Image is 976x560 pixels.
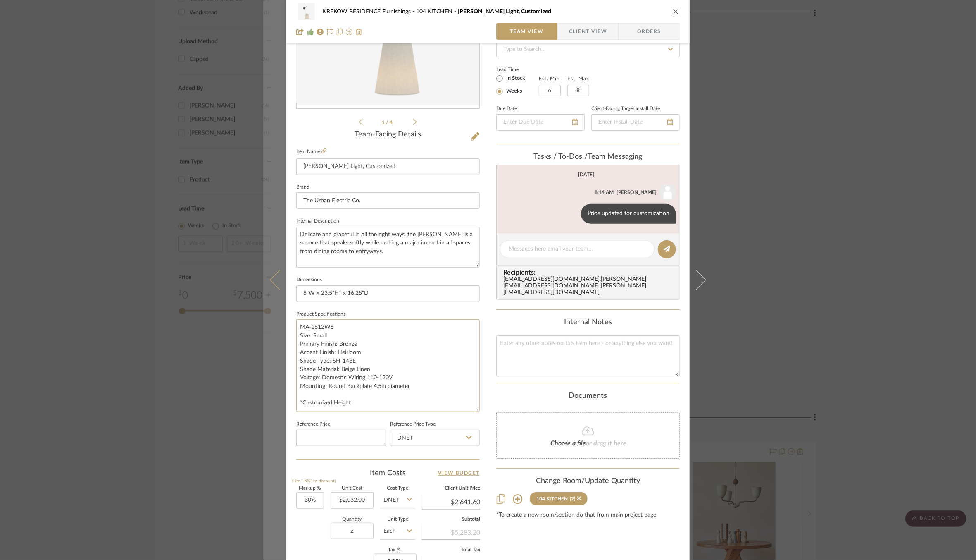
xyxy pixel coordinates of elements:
[296,148,326,155] label: Item Name
[296,422,330,426] label: Reference Price
[416,9,458,14] span: 104 KITCHEN
[380,517,415,522] label: Unit Type
[422,524,480,539] div: $5,283.20
[496,392,680,401] div: Documents
[386,120,390,125] span: /
[496,318,680,327] div: Internal Notes
[591,107,660,111] label: Client-Facing Target Install Date
[458,9,551,14] span: [PERSON_NAME] Light, Customized
[539,76,560,81] label: Est. Min
[296,486,324,491] label: Markup %
[438,468,480,478] a: View Budget
[591,114,680,131] input: Enter Install Date
[496,512,680,519] div: *To create a new room/section do that from main project page
[296,278,322,282] label: Dimensions
[296,219,339,223] label: Internal Description
[296,312,345,316] label: Product Specifications
[422,486,480,491] label: Client Unit Price
[422,517,480,522] label: Subtotal
[356,29,362,35] img: Remove from project
[331,486,374,491] label: Unit Cost
[581,204,676,224] div: Price updated for customization
[503,276,676,296] div: [EMAIL_ADDRESS][DOMAIN_NAME] , [PERSON_NAME][EMAIL_ADDRESS][DOMAIN_NAME] , [PERSON_NAME][EMAIL_AD...
[536,496,568,502] div: 104 KITCHEN
[496,41,680,57] input: Type to Search…
[296,285,480,302] input: Enter the dimensions of this item
[390,422,436,426] label: Reference Price Type
[617,189,657,196] div: [PERSON_NAME]
[382,120,386,125] span: 1
[505,88,522,95] label: Weeks
[496,153,680,162] div: team Messaging
[331,517,374,522] label: Quantity
[496,66,539,73] label: Lead Time
[659,184,676,201] img: user_avatar.png
[296,185,309,189] label: Brand
[505,75,525,82] label: In Stock
[578,172,595,177] div: [DATE]
[586,440,628,447] span: or drag it here.
[296,468,480,478] div: Item Costs
[390,120,394,125] span: 4
[503,269,676,276] span: Recipients:
[323,9,416,14] span: KREKOW RESIDENCE Furnishings
[570,496,575,502] div: (2)
[595,189,614,196] div: 8:14 AM
[422,548,480,552] label: Total Tax
[496,73,539,96] mat-radio-group: Select item type
[496,477,680,486] div: Change Room/Update Quantity
[296,3,316,20] img: 9df07235-71ed-442d-be87-fc3c2fe9037d_48x40.jpg
[569,23,607,40] span: Client View
[380,486,415,491] label: Cost Type
[496,107,517,111] label: Due Date
[296,130,480,139] div: Team-Facing Details
[374,548,415,552] label: Tax %
[296,192,480,209] input: Enter Brand
[672,8,680,15] button: close
[510,23,544,40] span: Team View
[550,440,586,447] span: Choose a file
[296,158,480,175] input: Enter Item Name
[628,23,670,40] span: Orders
[534,153,588,160] span: Tasks / To-Dos /
[567,76,589,81] label: Est. Max
[496,114,585,131] input: Enter Due Date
